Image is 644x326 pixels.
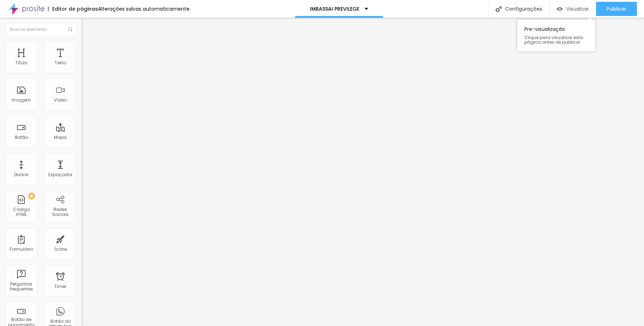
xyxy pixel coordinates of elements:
div: Editor de páginas [48,6,98,11]
img: view-1.svg [557,6,563,12]
div: Timer [54,284,66,289]
span: Clique para visualizar esta página antes de publicar. [524,35,588,44]
img: Icone [68,27,72,32]
div: Texto [55,60,66,65]
div: Ícone [54,247,67,252]
div: Código HTML [7,207,35,217]
div: Perguntas frequentes [7,282,35,292]
input: Buscar elemento [5,23,76,36]
div: Espaçador [48,172,72,177]
div: Vídeo [54,98,67,103]
iframe: Editor [82,18,644,326]
span: Visualizar [566,6,589,12]
div: Título [15,60,27,65]
button: Publicar [596,2,637,16]
div: Alterações salvas automaticamente [98,6,190,11]
div: Pre-visualização [517,20,595,51]
div: Botão [15,135,28,140]
p: IMBASSAI PREVILEGE [310,6,359,11]
div: Redes Sociais [46,207,74,217]
div: Divisor [14,172,28,177]
div: Mapa [54,135,67,140]
div: Formulário [10,247,33,252]
button: Visualizar [550,2,596,16]
div: Imagem [12,98,31,103]
span: Publicar [607,6,626,12]
img: Icone [496,6,502,12]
